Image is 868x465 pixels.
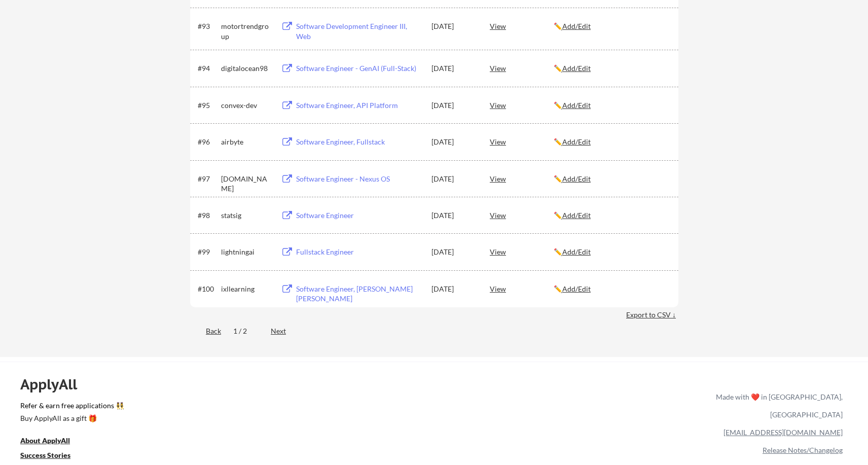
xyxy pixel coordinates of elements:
div: ApplyAll [20,376,89,393]
div: #95 [198,100,218,111]
div: ✏️ [554,284,669,294]
div: [DATE] [431,174,476,184]
div: motortrendgroup [221,21,272,41]
div: Software Engineer - Nexus OS [296,174,422,184]
div: #94 [198,63,218,74]
div: View [490,206,554,224]
div: #100 [198,284,218,294]
div: [DATE] [431,137,476,147]
a: Release Notes/Changelog [763,446,843,454]
div: ✏️ [554,174,669,184]
u: Add/Edit [562,137,591,146]
u: Add/Edit [562,64,591,73]
div: ✏️ [554,210,669,221]
div: View [490,279,554,298]
div: convex-dev [221,100,272,111]
div: ixllearning [221,284,272,294]
a: Buy ApplyAll as a gift 🎁 [20,413,122,425]
u: Add/Edit [562,101,591,110]
u: Add/Edit [562,22,591,30]
div: [DATE] [431,210,476,221]
div: Fullstack Engineer [296,247,422,257]
div: Next [271,326,298,336]
div: Buy ApplyAll as a gift 🎁 [20,415,122,422]
div: [DATE] [431,247,476,257]
u: About ApplyAll [20,436,70,445]
div: Export to CSV ↓ [626,310,678,320]
div: ✏️ [554,137,669,147]
div: #96 [198,137,218,147]
div: #99 [198,247,218,257]
div: Software Development Engineer III, Web [296,21,422,41]
a: Success Stories [20,450,84,462]
a: Refer & earn free applications 👯‍♀️ [20,402,504,413]
u: Add/Edit [562,211,591,220]
div: statsig [221,210,272,221]
div: ✏️ [554,247,669,257]
div: View [490,132,554,151]
div: Back [190,326,221,336]
div: [DATE] [431,21,476,31]
div: #98 [198,210,218,221]
div: ✏️ [554,100,669,111]
div: [DATE] [431,284,476,294]
div: View [490,169,554,188]
div: digitalocean98 [221,63,272,74]
a: [EMAIL_ADDRESS][DOMAIN_NAME] [724,428,843,437]
div: #93 [198,21,218,31]
div: View [490,96,554,114]
u: Add/Edit [562,174,591,183]
div: airbyte [221,137,272,147]
div: View [490,59,554,77]
div: Software Engineer - GenAI (Full-Stack) [296,63,422,74]
div: #97 [198,174,218,184]
div: ✏️ [554,63,669,74]
div: [DATE] [431,63,476,74]
u: Success Stories [20,451,70,459]
div: Software Engineer, [PERSON_NAME] [PERSON_NAME] [296,284,422,304]
u: Add/Edit [562,247,591,256]
div: [DOMAIN_NAME] [221,174,272,194]
div: 1 / 2 [233,326,259,336]
div: ✏️ [554,21,669,31]
div: Software Engineer, API Platform [296,100,422,111]
div: Software Engineer [296,210,422,221]
div: lightningai [221,247,272,257]
div: Software Engineer, Fullstack [296,137,422,147]
div: [DATE] [431,100,476,111]
div: Made with ❤️ in [GEOGRAPHIC_DATA], [GEOGRAPHIC_DATA] [712,388,843,423]
div: View [490,242,554,261]
a: About ApplyAll [20,435,84,448]
u: Add/Edit [562,284,591,293]
div: View [490,17,554,35]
